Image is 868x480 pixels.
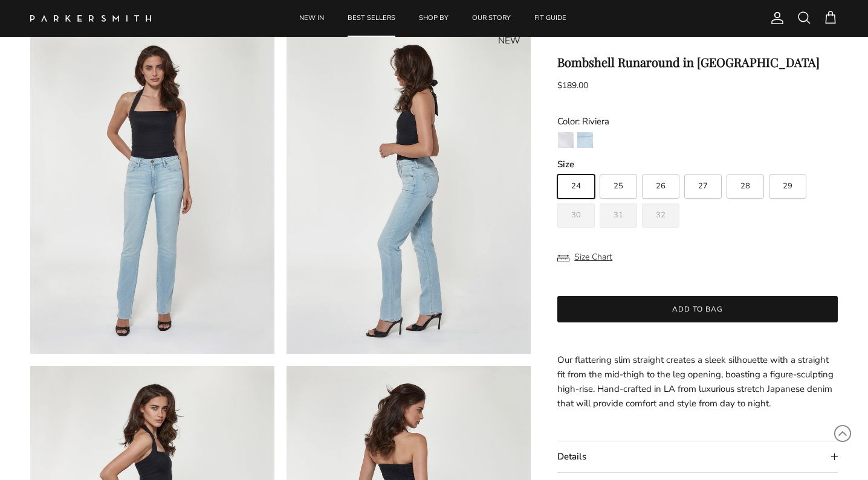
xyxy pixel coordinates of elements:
span: Our flattering slim straight creates a sleek silhouette with a straight fit from the mid-thigh to... [557,354,834,409]
span: 29 [783,182,792,190]
span: 28 [740,182,750,190]
span: 31 [614,211,623,219]
div: Color: Riviera [557,114,838,129]
span: $189.00 [557,80,588,91]
label: Sold out [600,203,637,228]
a: Account [765,11,785,25]
span: 32 [656,211,666,219]
button: Add to bag [557,296,838,322]
legend: Size [557,158,574,171]
iframe: Sign Up via Text for Offers [10,434,123,470]
span: 30 [571,211,581,219]
a: Riviera [577,132,594,152]
a: Eternal White [557,132,574,152]
img: Riviera [577,132,593,148]
span: 27 [698,182,708,190]
label: Sold out [557,203,595,228]
button: Size Chart [557,246,612,269]
img: Eternal White [558,132,574,148]
label: Sold out [642,203,679,228]
span: 25 [614,182,623,190]
span: 24 [571,182,581,190]
img: Parker Smith [30,15,151,22]
h1: Bombshell Runaround in [GEOGRAPHIC_DATA] [557,55,838,69]
svg: Scroll to Top [834,424,852,443]
summary: Details [557,441,838,472]
span: 26 [656,182,666,190]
